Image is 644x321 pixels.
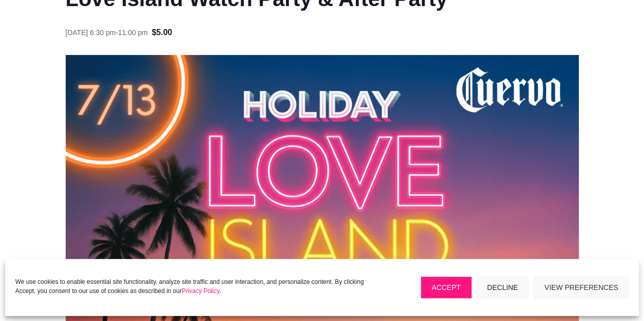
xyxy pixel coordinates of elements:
span: [DATE] 6:30 pm [66,28,116,37]
span: $5.00 [152,26,172,39]
button: View preferences [534,277,629,298]
button: Decline [477,277,529,298]
a: Privacy Policy [182,287,219,295]
span: 11:00 pm [118,28,148,37]
div: - [66,27,148,39]
p: We use cookies to enable essential site functionality, analyze site traffic and user interaction,... [15,277,385,296]
button: Accept [421,277,471,298]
